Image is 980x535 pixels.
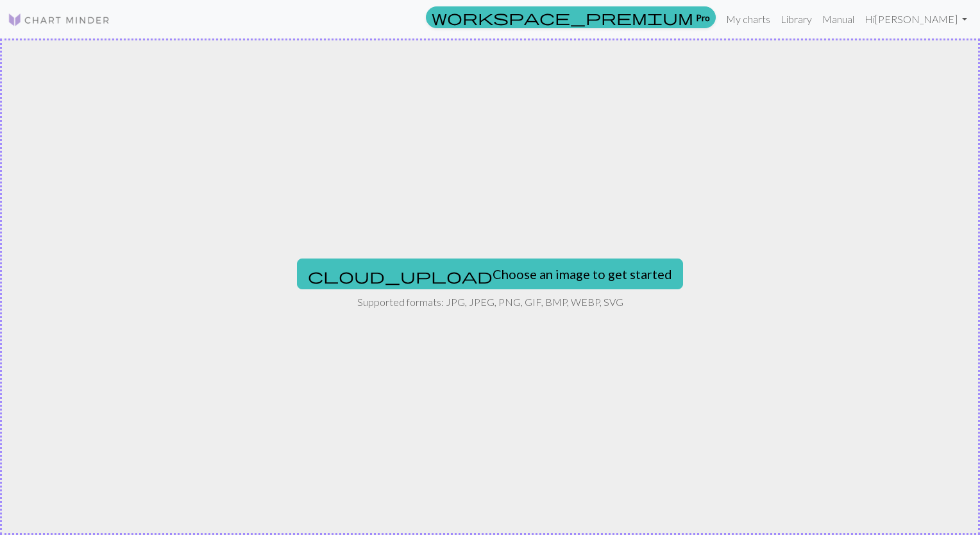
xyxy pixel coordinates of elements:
p: Supported formats: JPG, JPEG, PNG, GIF, BMP, WEBP, SVG [357,294,623,310]
button: Choose an image to get started [297,259,683,289]
img: Logo [8,12,110,28]
a: My charts [721,6,775,32]
a: Pro [426,6,716,28]
a: Manual [817,6,859,32]
span: cloud_upload [308,267,493,285]
span: workspace_premium [432,8,693,26]
a: Library [775,6,817,32]
a: Hi[PERSON_NAME] [859,6,972,32]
